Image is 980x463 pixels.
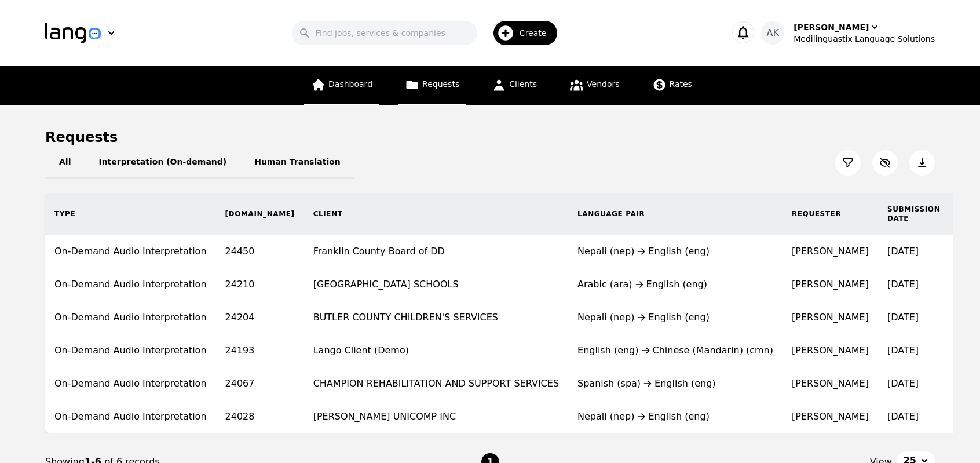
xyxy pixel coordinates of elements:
td: On-Demand Audio Interpretation [45,268,216,301]
button: Human Translation [240,147,354,179]
time: [DATE] [887,378,919,389]
div: [PERSON_NAME] [793,21,869,33]
td: Franklin County Board of DD [304,235,568,268]
th: Requester [782,193,878,235]
th: Language Pair [568,193,782,235]
a: Vendors [562,66,626,105]
div: Medilinguastix Language Solutions [793,33,935,45]
a: Clients [485,66,544,105]
a: Requests [398,66,466,105]
th: Type [45,193,216,235]
button: All [45,147,85,179]
td: 24210 [216,268,304,301]
td: On-Demand Audio Interpretation [45,334,216,367]
td: Lango Client (Demo) [304,334,568,367]
button: Filter [835,150,861,176]
td: 24067 [216,367,304,400]
a: Rates [645,66,699,105]
td: On-Demand Audio Interpretation [45,400,216,433]
td: [PERSON_NAME] [782,334,878,367]
div: Arabic (ara) English (eng) [577,278,773,291]
div: English (eng) Chinese (Mandarin) (cmn) [577,344,773,358]
span: Dashboard [328,79,372,89]
span: Clients [509,79,537,89]
td: [PERSON_NAME] [782,301,878,334]
td: CHAMPION REHABILITATION AND SUPPORT SERVICES [304,367,568,400]
div: Nepali (nep) English (eng) [577,410,773,424]
time: [DATE] [887,312,919,323]
td: 24204 [216,301,304,334]
button: Interpretation (On-demand) [85,147,240,179]
button: Export Jobs [909,150,935,176]
td: 24193 [216,334,304,367]
div: Nepali (nep) English (eng) [577,311,773,325]
button: Create [477,16,565,50]
th: Client [304,193,568,235]
td: [PERSON_NAME] [782,268,878,301]
img: Logo [45,23,101,43]
td: [PERSON_NAME] UNICOMP INC [304,400,568,433]
time: [DATE] [887,411,919,422]
th: Submission Date [878,193,949,235]
td: On-Demand Audio Interpretation [45,367,216,400]
button: AK[PERSON_NAME]Medilinguastix Language Solutions [761,21,935,45]
span: Create [520,27,555,39]
span: AK [767,26,779,40]
time: [DATE] [887,279,919,290]
td: On-Demand Audio Interpretation [45,301,216,334]
span: Requests [422,79,459,89]
input: Find jobs, services & companies [292,21,477,45]
div: Nepali (nep) English (eng) [577,245,773,258]
td: [PERSON_NAME] [782,400,878,433]
span: Rates [670,79,692,89]
time: [DATE] [887,246,919,257]
td: On-Demand Audio Interpretation [45,235,216,268]
td: [PERSON_NAME] [782,235,878,268]
td: BUTLER COUNTY CHILDREN'S SERVICES [304,301,568,334]
td: [GEOGRAPHIC_DATA] SCHOOLS [304,268,568,301]
div: Spanish (spa) English (eng) [577,377,773,391]
span: Vendors [587,79,619,89]
td: 24450 [216,235,304,268]
td: [PERSON_NAME] [782,367,878,400]
time: [DATE] [887,345,919,356]
th: [DOMAIN_NAME] [216,193,304,235]
td: 24028 [216,400,304,433]
h1: Requests [45,128,118,147]
a: Dashboard [304,66,379,105]
button: Customize Column View [872,150,898,176]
